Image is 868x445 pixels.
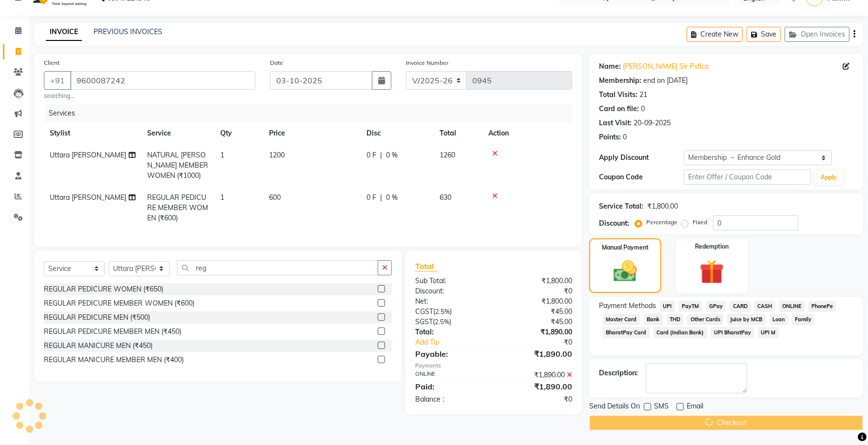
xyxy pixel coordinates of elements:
[494,370,579,380] div: ₹1,890.00
[599,104,639,114] div: Card on file:
[692,257,732,287] img: _gift.svg
[599,61,621,72] div: Name:
[623,61,709,72] a: [PERSON_NAME] Sir Psfica
[434,122,482,144] th: Total
[44,327,181,337] div: REGULAR PEDICURE MEMBER MEN (₹450)
[494,317,579,327] div: ₹45.00
[408,381,494,392] div: Paid:
[408,286,494,296] div: Discount:
[643,76,688,86] div: end on [DATE]
[679,301,702,312] span: PayTM
[177,260,378,275] input: Search or Scan
[695,242,729,251] label: Redemption
[687,401,703,413] span: Email
[494,348,579,360] div: ₹1,890.00
[599,132,621,142] div: Points:
[684,170,811,185] input: Enter Offer / Coupon Code
[44,284,163,294] div: REGULAR PEDICURE WOMEN (₹650)
[770,314,788,325] span: Loan
[44,355,184,365] div: REGULAR MANICURE MEMBER MEN (₹400)
[44,312,150,323] div: REGULAR PEDICURE MEN (₹500)
[408,348,494,360] div: Payable:
[380,193,382,203] span: |
[415,261,438,271] span: Total
[494,276,579,286] div: ₹1,800.00
[603,327,650,338] span: BharatPay Card
[599,172,684,182] div: Coupon Code
[815,170,843,185] button: Apply
[779,301,805,312] span: ONLINE
[46,23,82,41] a: INVOICE
[589,401,640,413] span: Send Details On
[730,301,751,312] span: CARD
[639,90,647,100] div: 21
[44,122,141,144] th: Stylist
[147,151,208,180] span: NATURAL [PERSON_NAME] MEMBER WOMEN (₹1000)
[647,201,678,212] div: ₹1,800.00
[50,193,126,202] span: Uttara [PERSON_NAME]
[147,193,208,222] span: REGULAR PEDICURE MEMBER WOMEN (₹600)
[747,27,781,42] button: Save
[602,243,649,252] label: Manual Payment
[599,201,643,212] div: Service Total:
[599,90,637,100] div: Total Visits:
[440,193,451,202] span: 630
[44,71,71,90] button: +91
[494,381,579,392] div: ₹1,890.00
[44,341,153,351] div: REGULAR MANICURE MEN (₹450)
[494,394,579,405] div: ₹0
[408,394,494,405] div: Balance :
[415,307,433,316] span: CGST
[435,308,450,315] span: 2.5%
[494,286,579,296] div: ₹0
[386,193,398,203] span: 0 %
[809,301,836,312] span: PhonePe
[654,327,707,338] span: Card (Indian Bank)
[44,298,194,309] div: REGULAR PEDICURE MEMBER WOMEN (₹600)
[366,150,376,160] span: 0 F
[599,118,632,128] div: Last Visit:
[646,218,677,227] label: Percentage
[263,122,361,144] th: Price
[599,218,629,229] div: Discount:
[706,301,726,312] span: GPay
[386,150,398,160] span: 0 %
[754,301,775,312] span: CASH
[435,318,449,326] span: 2.5%
[727,314,766,325] span: Juice by MCB
[599,153,684,163] div: Apply Discount
[94,27,162,36] a: PREVIOUS INVOICES
[654,401,669,413] span: SMS
[599,76,641,86] div: Membership:
[44,92,255,100] small: searching...
[603,314,640,325] span: Master Card
[44,58,59,67] label: Client
[687,27,743,42] button: Create New
[269,193,281,202] span: 600
[711,327,754,338] span: UPI BharatPay
[408,307,494,317] div: ( )
[494,307,579,317] div: ₹45.00
[599,368,638,378] div: Description:
[599,301,656,311] span: Payment Methods
[70,71,255,90] input: Search by Name/Mobile/Email/Code
[214,122,263,144] th: Qty
[366,193,376,203] span: 0 F
[141,122,214,144] th: Service
[415,317,433,326] span: SGST
[508,337,579,348] div: ₹0
[408,317,494,327] div: ( )
[270,58,283,67] label: Date
[792,314,815,325] span: Family
[361,122,434,144] th: Disc
[641,104,645,114] div: 0
[623,132,627,142] div: 0
[269,151,285,159] span: 1200
[45,104,579,122] div: Services
[406,58,448,67] label: Invoice Number
[415,362,572,370] div: Payments
[408,276,494,286] div: Sub Total:
[785,27,849,42] button: Open Invoices
[408,337,508,348] a: Add Tip
[634,118,671,128] div: 20-09-2025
